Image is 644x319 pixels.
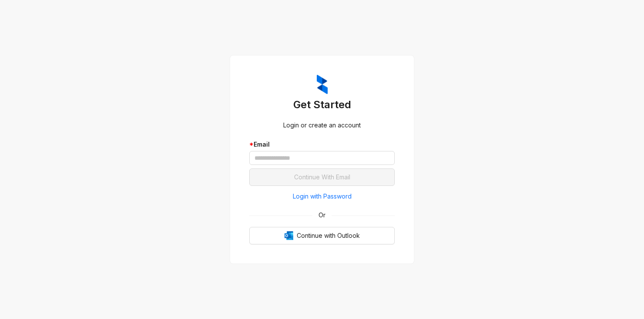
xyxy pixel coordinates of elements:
h3: Get Started [249,98,395,112]
div: Login or create an account [249,120,395,130]
span: Continue with Outlook [297,231,360,240]
img: Outlook [285,231,293,240]
img: ZumaIcon [317,75,328,95]
button: Login with Password [249,189,395,203]
span: Login with Password [293,192,352,201]
button: Continue With Email [249,168,395,186]
div: Email [249,140,395,149]
button: OutlookContinue with Outlook [249,227,395,244]
span: Or [312,210,332,220]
